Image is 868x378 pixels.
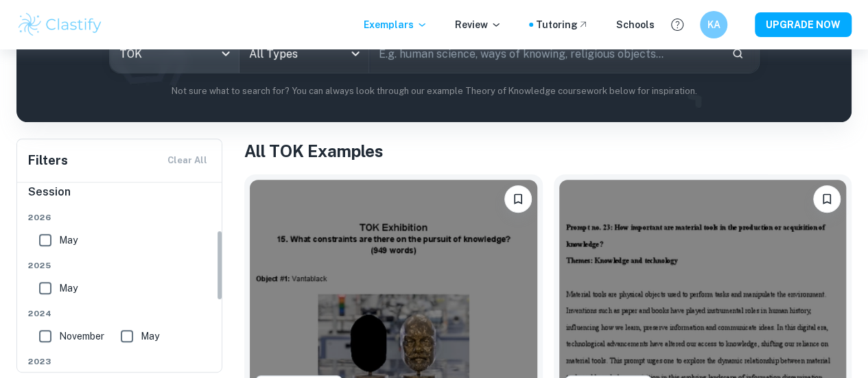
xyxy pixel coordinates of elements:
[28,184,212,211] h6: Session
[706,17,722,32] h6: KA
[28,151,68,170] h6: Filters
[27,84,841,98] p: Not sure what to search for? You can always look through our example Theory of Knowledge coursewo...
[813,185,841,213] button: Bookmark
[59,329,104,344] span: November
[28,211,212,224] span: 2026
[700,11,727,38] button: KA
[28,307,212,320] span: 2024
[28,259,212,272] span: 2025
[369,34,720,73] input: E.g. human science, ways of knowing, religious objects...
[59,281,78,296] span: May
[504,185,532,213] button: Bookmark
[666,13,689,36] button: Help and Feedback
[141,329,159,344] span: May
[59,233,78,248] span: May
[16,11,104,38] img: Clastify logo
[455,17,502,32] p: Review
[239,34,368,73] div: All Types
[244,139,852,163] h1: All TOK Examples
[110,34,239,73] div: TOK
[726,42,749,65] button: Search
[755,12,852,37] button: UPGRADE NOW
[536,17,589,32] a: Tutoring
[616,17,655,32] a: Schools
[364,17,427,32] p: Exemplars
[28,355,212,368] span: 2023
